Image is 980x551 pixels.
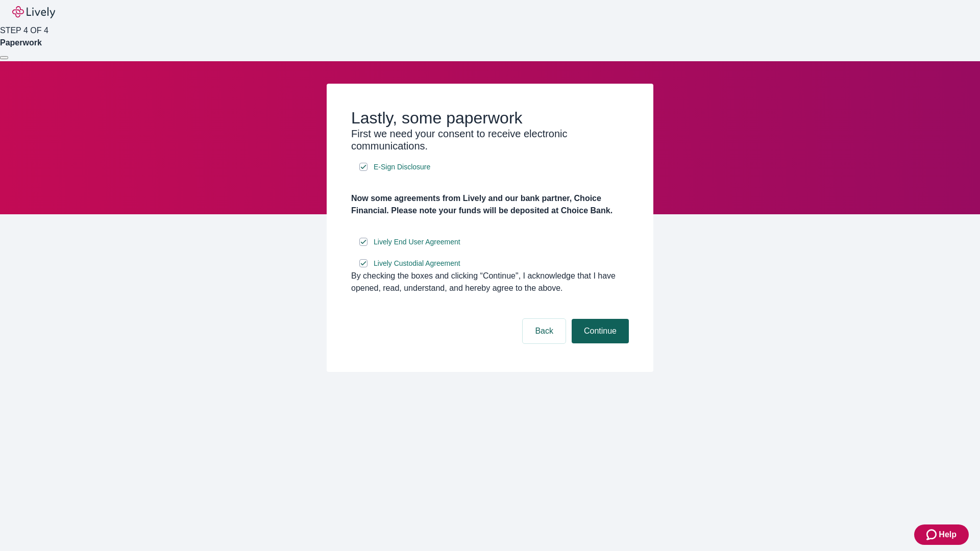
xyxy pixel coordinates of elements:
span: Help [939,529,957,541]
button: Back [523,319,566,343]
button: Zendesk support iconHelp [914,524,969,545]
span: Lively Custodial Agreement [374,258,460,269]
h4: Now some agreements from Lively and our bank partner, Choice Financial. Please note your funds wi... [351,192,629,217]
svg: Zendesk support icon [926,529,939,541]
h3: First we need your consent to receive electronic communications. [351,128,629,152]
a: e-sign disclosure document [372,257,462,270]
img: Lively [12,6,55,18]
span: E-Sign Disclosure [374,162,430,172]
button: Continue [572,319,629,343]
a: e-sign disclosure document [372,236,462,248]
h2: Lastly, some paperwork [351,108,629,128]
span: Lively End User Agreement [374,237,460,247]
div: By checking the boxes and clicking “Continue", I acknowledge that I have opened, read, understand... [351,270,629,294]
a: e-sign disclosure document [372,161,432,173]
